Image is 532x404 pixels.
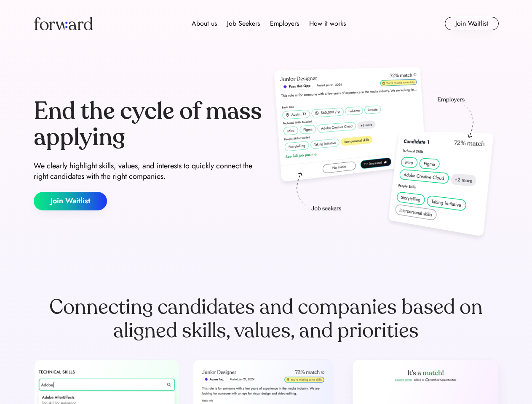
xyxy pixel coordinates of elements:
div: How it works [309,19,346,29]
div: Job Seekers [227,19,260,29]
img: hero-image.png [270,64,499,245]
button: Join Waitlist [34,192,107,210]
div: End the cycle of mass applying [34,98,263,150]
div: Connecting candidates and companies based on aligned skills, values, and priorities [34,295,499,343]
div: Employers [270,19,299,29]
img: Forward logo [34,17,93,30]
button: Join Waitlist [445,17,499,30]
div: About us [192,19,217,29]
div: We clearly highlight skills, values, and interests to quickly connect the right candidates with t... [34,161,263,182]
